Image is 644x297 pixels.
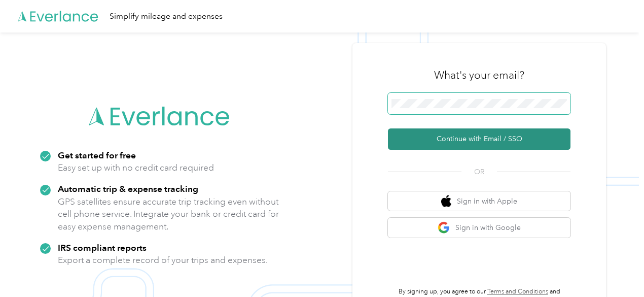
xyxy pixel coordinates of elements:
img: google logo [438,221,450,234]
strong: Automatic trip & expense tracking [58,183,198,194]
img: apple logo [441,195,451,208]
span: OR [461,167,497,177]
strong: Get started for free [58,150,136,160]
div: Simplify mileage and expenses [110,10,223,23]
a: Terms and Conditions [487,288,548,295]
p: Easy set up with no credit card required [58,161,214,174]
p: Export a complete record of your trips and expenses. [58,254,268,267]
strong: IRS compliant reports [58,242,147,253]
h3: What's your email? [434,68,524,82]
button: google logoSign in with Google [388,218,570,238]
button: Continue with Email / SSO [388,128,570,150]
p: GPS satellites ensure accurate trip tracking even without cell phone service. Integrate your bank... [58,195,279,233]
button: apple logoSign in with Apple [388,191,570,211]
